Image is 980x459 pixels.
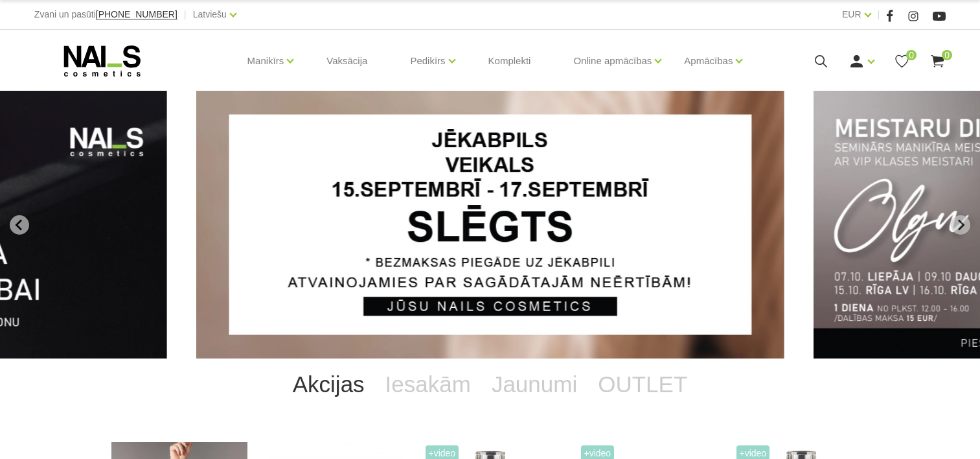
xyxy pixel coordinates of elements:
[316,30,378,92] a: Vaksācija
[10,215,29,235] button: Go to last slide
[894,53,910,69] a: 0
[193,6,227,22] a: Latviešu
[34,6,177,23] div: Zvani un pasūti
[878,6,880,23] span: |
[481,359,587,410] a: Jaunumi
[906,50,917,60] span: 0
[410,35,445,87] a: Pedikīrs
[282,359,375,410] a: Akcijas
[96,10,177,19] a: [PHONE_NUMBER]
[573,35,652,87] a: Online apmācības
[247,35,284,87] a: Manikīrs
[587,359,698,410] a: OUTLET
[942,50,952,60] span: 0
[375,359,481,410] a: Iesakām
[951,215,970,235] button: Next slide
[842,6,861,22] a: EUR
[684,35,733,87] a: Apmācības
[196,91,784,359] li: 1 of 14
[184,6,187,23] span: |
[929,53,946,69] a: 0
[478,30,541,92] a: Komplekti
